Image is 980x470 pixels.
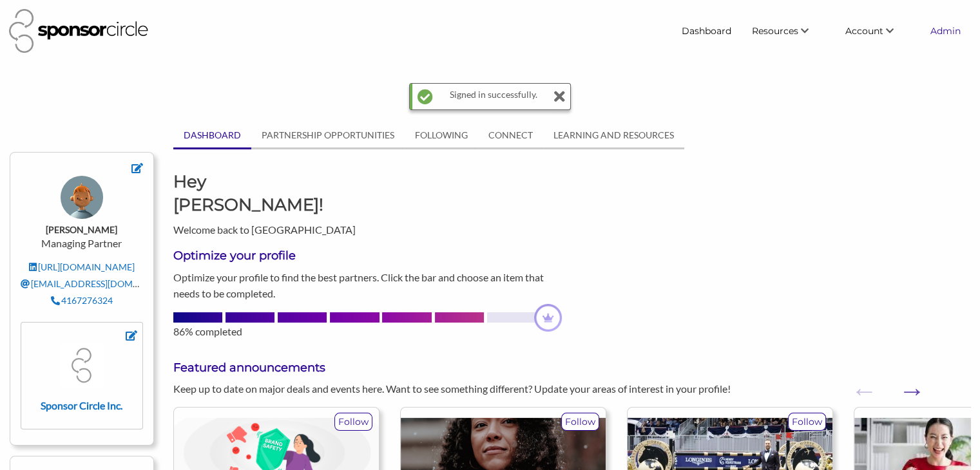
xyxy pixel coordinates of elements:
[164,381,776,397] div: Keep up to date on major deals and events here. Want to see something different? Update your area...
[41,399,122,411] strong: Sponsor Circle Inc.
[534,304,562,332] img: dashboard-profile-progress-crown-a4ad1e52.png
[46,224,117,235] strong: [PERSON_NAME]
[173,324,562,339] div: 86% completed
[835,19,920,42] li: Account
[671,19,742,42] a: Dashboard
[59,343,104,388] img: fmkszzfobzczrq5q8p4f
[562,413,599,430] p: Follow
[37,343,127,412] a: Sponsor Circle Inc.
[920,19,971,42] a: Admin
[752,25,798,37] span: Resources
[173,269,562,302] p: Optimize your profile to find the best partners. Click the bar and choose an item that needs to b...
[850,378,863,391] button: Previous
[899,378,912,391] button: Next
[164,170,368,238] div: Welcome back to [GEOGRAPHIC_DATA]
[478,123,543,147] a: CONNECT
[51,295,113,306] a: 4167276324
[61,176,103,218] img: ToyFaces_Colored_BG_65_zyyf12
[173,170,358,217] h1: Hey [PERSON_NAME]!
[789,413,825,430] p: Follow
[405,123,478,147] a: FOLLOWING
[29,261,135,272] a: [URL][DOMAIN_NAME]
[173,248,562,264] h3: Optimize your profile
[251,123,405,147] a: PARTNERSHIP OPPORTUNITIES
[443,84,544,109] div: Signed in successfully.
[173,123,251,147] a: DASHBOARD
[9,9,148,53] img: Sponsor Circle Logo
[845,25,883,37] span: Account
[543,123,684,147] a: LEARNING AND RESOURCES
[742,19,835,42] li: Resources
[21,278,182,289] a: [EMAIL_ADDRESS][DOMAIN_NAME]
[335,413,372,430] p: Follow
[21,176,143,311] div: Managing Partner
[173,360,971,376] h3: Featured announcements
